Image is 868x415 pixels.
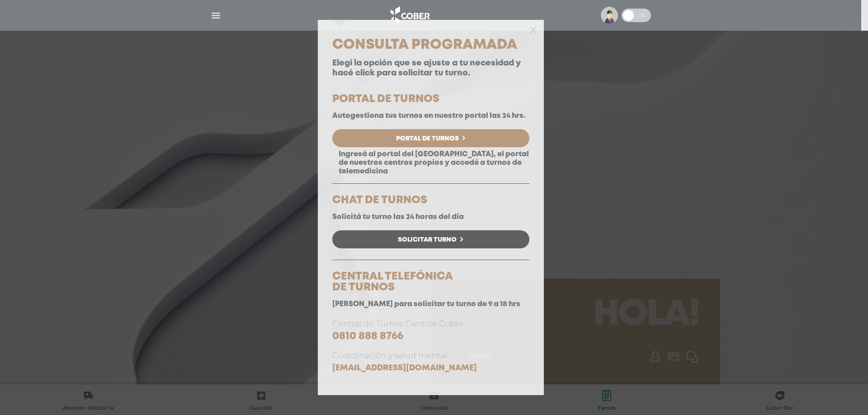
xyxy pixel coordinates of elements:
p: Coordinación y salud mental [332,350,529,374]
a: Solicitar Turno [332,230,529,248]
p: Autogestiona tus turnos en nuestro portal las 24 hrs. [332,112,529,120]
span: Portal de Turnos [396,135,459,142]
span: Solicitar Turno [398,237,457,243]
h5: CHAT DE TURNOS [332,195,529,206]
p: Elegí la opción que se ajuste a tu necesidad y hacé click para solicitar tu turno. [332,59,529,78]
p: Central de Turnos Centros Cober [332,318,529,343]
h5: CENTRAL TELEFÓNICA DE TURNOS [332,271,529,293]
a: Portal de Turnos [332,129,529,147]
a: 0810 888 8766 [332,331,403,341]
p: Ingresá al portal del [GEOGRAPHIC_DATA], el portal de nuestros centros propios y accedé a turnos ... [332,150,529,176]
h5: PORTAL DE TURNOS [332,94,529,105]
p: Solicitá tu turno las 24 horas del día [332,213,529,221]
p: [PERSON_NAME] para solicitar tu turno de 9 a 18 hrs [332,300,529,308]
a: [EMAIL_ADDRESS][DOMAIN_NAME] [332,364,477,372]
span: Consulta Programada [332,39,517,51]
